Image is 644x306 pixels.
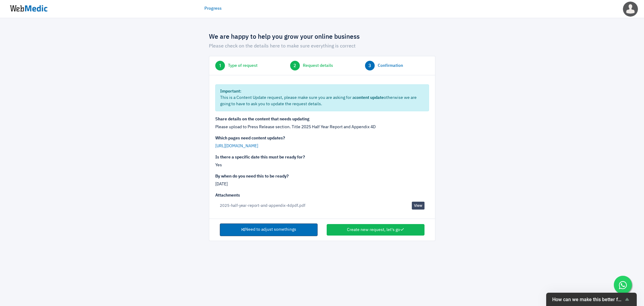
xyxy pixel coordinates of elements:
[412,202,425,210] a: View
[209,33,435,41] h4: We are happy to help you grow your online business
[215,124,429,130] div: Please upload to Press Release section. Title 2025 Half Year Report and Appendix 4D
[228,63,258,69] span: Type of request
[354,96,384,100] strong: content update
[215,117,309,121] strong: Share details on the content that needs updating
[215,174,289,178] strong: By when do you need this to be ready?
[327,224,425,236] button: Create new request, let's go
[303,63,333,69] span: Request details
[215,144,258,148] a: [URL][DOMAIN_NAME]
[220,223,318,236] a: Need to adjust somethings
[204,5,222,12] a: Progress
[215,193,240,197] strong: Attachments
[365,61,375,70] span: 3
[215,199,429,213] li: 2025-half-year-report-and-appendix-4dpdf.pdf
[220,89,241,93] strong: Important:
[378,63,403,69] span: Confirmation
[215,61,279,70] a: 1 Type of request
[215,61,225,70] span: 1
[215,162,429,168] p: Yes
[209,43,435,50] p: Please check on the details here to make sure everything is correct
[215,181,429,187] p: [DATE]
[552,297,623,302] span: How can we make this better for you?
[215,155,305,159] strong: Is there a specific date this must be ready for?
[215,84,429,111] div: This is a Content Update request, please make sure you are asking for a otherwise we are going to...
[552,296,631,303] button: Show survey - How can we make this better for you?
[365,61,429,70] a: 3 Confirmation
[215,136,285,140] strong: Which pages need content updates?
[290,61,354,70] a: 2 Request details
[290,61,300,70] span: 2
